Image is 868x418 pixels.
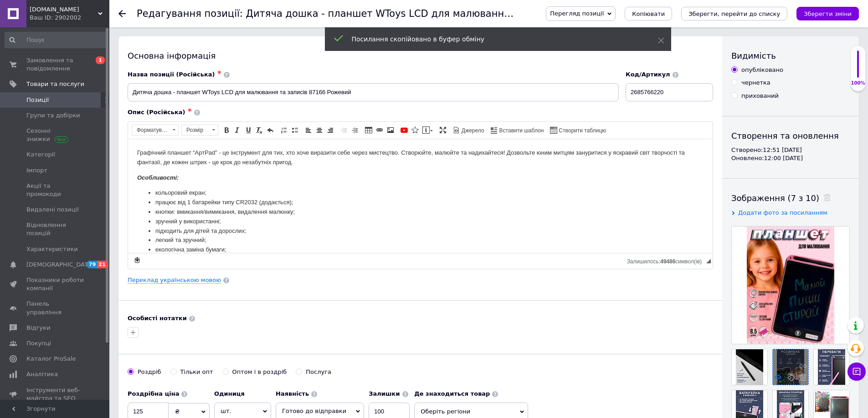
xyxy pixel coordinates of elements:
[350,125,360,135] a: Збільшити відступ
[9,35,51,42] strong: Особливості:
[26,127,84,143] span: Сезонні знижки
[181,125,218,136] a: Розмір
[128,50,713,61] div: Основна інформація
[276,390,309,397] b: Наявність
[741,79,770,87] div: чернетка
[557,127,606,135] span: Створити таблицю
[214,390,245,397] b: Одиниця
[232,368,287,376] div: Оптом і в роздріб
[325,125,335,135] a: По правому краю
[26,111,80,120] span: Групи та добірки
[232,125,242,135] a: Курсив (Ctrl+I)
[138,368,161,376] div: Роздріб
[128,390,179,397] b: Роздрібна ціна
[851,80,865,86] div: 100%
[741,92,779,100] div: прихований
[96,56,105,64] span: 1
[414,390,490,397] b: Де знаходиться товар
[128,277,221,284] a: Переклад українською мовою
[26,355,76,363] span: Каталог ProSale
[26,245,78,253] span: Характеристики
[364,125,374,135] a: Таблиця
[26,370,58,378] span: Аналітика
[306,368,331,376] div: Послуга
[731,130,850,141] div: Створення та оновлення
[26,221,84,237] span: Відновлення позицій
[688,10,780,17] i: Зберегти, перейти до списку
[26,56,84,73] span: Замовлення та повідомлення
[217,70,221,76] span: ✱
[243,125,253,135] a: Підкреслений (Ctrl+U)
[314,125,324,135] a: По центру
[26,300,84,316] span: Панель управління
[128,139,713,253] iframe: Редактор, 978F0077-00D9-4FC8-8550-CDFADA598851
[498,127,544,135] span: Вставити шаблон
[27,49,557,59] li: кольоровий екран;
[804,10,852,17] i: Зберегти зміни
[731,50,850,61] div: Видимість
[182,125,209,135] span: Розмір
[26,96,49,104] span: Позиції
[26,151,55,159] span: Категорії
[254,125,264,135] a: Видалити форматування
[9,9,575,28] p: Графічний планшет “АртPad” - це інструмент для тих, хто хоче виразити себе через мистецтво. Створ...
[26,324,50,332] span: Відгуки
[27,87,557,97] li: підходить для дітей та дорослих;
[26,261,94,269] span: [DEMOGRAPHIC_DATA]
[175,408,180,415] span: ₴
[550,10,604,17] span: Перегляд позиції
[26,80,84,88] span: Товари та послуги
[738,209,827,216] span: Додати фото за посиланням
[221,125,231,135] a: Жирний (Ctrl+B)
[731,192,850,204] div: Зображення (7 з 10)
[632,10,665,17] span: Копіювати
[180,368,213,376] div: Тільки опт
[399,125,409,135] a: Додати відео з YouTube
[369,390,400,397] b: Залишки
[27,68,557,78] li: кнопки: вмикання/вимикання, видалення малюнку;
[128,71,215,78] span: Назва позиції (Російська)
[303,125,313,135] a: По лівому краю
[847,363,866,381] button: Чат з покупцем
[97,261,108,268] span: 21
[279,125,289,135] a: Вставити/видалити нумерований список
[26,206,79,214] span: Видалені позиції
[128,109,185,116] span: Опис (Російська)
[128,315,187,322] b: Особисті нотатки
[118,10,126,17] div: Повернутися назад
[625,7,672,20] button: Копіювати
[339,125,349,135] a: Зменшити відступ
[290,125,300,135] a: Вставити/видалити маркований список
[681,7,787,20] button: Зберегти, перейти до списку
[26,166,47,175] span: Імпорт
[26,386,84,403] span: Інструменти веб-майстра та SEO
[188,107,192,113] span: ✱
[27,78,557,87] li: зручний у використанні;
[26,182,84,198] span: Акції та промокоди
[626,71,670,78] span: Код/Артикул
[352,35,635,44] div: Посилання скопійовано в буфер обміну
[26,339,51,347] span: Покупці
[489,125,545,135] a: Вставити шаблон
[265,125,275,135] a: Повернути (Ctrl+Z)
[375,125,385,135] a: Вставити/Редагувати посилання (Ctrl+L)
[30,14,109,22] div: Ваш ID: 2902002
[5,32,108,48] input: Пошук
[731,154,850,162] div: Оновлено: 12:00 [DATE]
[9,9,575,141] body: Редактор, 978F0077-00D9-4FC8-8550-CDFADA598851
[385,125,395,135] a: Зображення
[30,5,98,14] span: Timi.com.ua
[26,276,84,292] span: Показники роботи компанії
[741,66,783,74] div: опубліковано
[87,261,97,268] span: 79
[660,258,675,265] span: 49486
[706,259,711,263] span: Потягніть для зміни розмірів
[452,125,486,135] a: Джерело
[410,125,420,135] a: Вставити іконку
[421,125,434,135] a: Вставити повідомлення
[27,59,557,68] li: працює від 1 батарейки типу CR2032 (додається);
[137,8,645,19] h1: Редагування позиції: Дитяча дошка - планшет WToys LCD для малювання та записів 87166 Рожевий
[627,256,706,265] div: Кiлькiсть символiв
[549,125,607,135] a: Створити таблицю
[796,7,859,20] button: Зберегти зміни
